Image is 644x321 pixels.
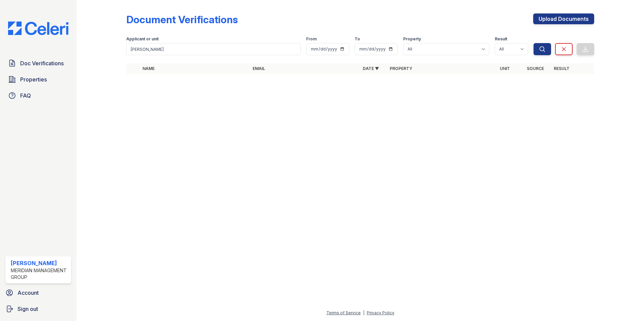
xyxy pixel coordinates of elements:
[3,302,74,316] a: Sign out
[527,66,544,71] a: Source
[18,289,39,297] span: Account
[5,57,71,70] a: Doc Verifications
[3,22,74,35] img: CE_Logo_Blue-a8612792a0a2168367f1c8372b55b34899dd931a85d93a1a3d3e32e68fde9ad4.png
[5,89,71,102] a: FAQ
[5,73,71,86] a: Properties
[326,310,361,315] a: Terms of Service
[18,305,38,313] span: Sign out
[363,310,364,315] div: |
[355,36,360,42] label: To
[533,13,594,24] a: Upload Documents
[11,267,68,281] div: Meridian Management Group
[554,66,570,71] a: Result
[495,36,507,42] label: Result
[20,75,47,83] span: Properties
[403,36,421,42] label: Property
[363,66,379,71] a: Date ▼
[500,66,510,71] a: Unit
[306,36,317,42] label: From
[390,66,412,71] a: Property
[142,66,155,71] a: Name
[3,286,74,299] a: Account
[20,59,64,67] span: Doc Verifications
[367,310,394,315] a: Privacy Policy
[253,66,265,71] a: Email
[126,43,301,55] input: Search by name, email, or unit number
[126,36,159,42] label: Applicant or unit
[126,13,238,26] div: Document Verifications
[20,92,31,100] span: FAQ
[11,259,68,267] div: [PERSON_NAME]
